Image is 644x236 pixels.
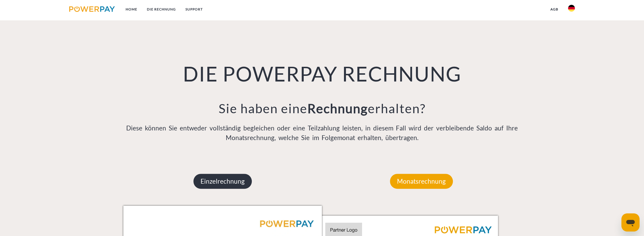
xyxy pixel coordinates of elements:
iframe: Schaltfläche zum Öffnen des Messaging-Fensters [621,213,639,231]
p: Monatsrechnung [390,174,453,189]
img: de [568,5,575,12]
b: Rechnung [307,101,368,116]
h3: Sie haben eine erhalten? [123,100,521,116]
a: agb [546,4,563,14]
p: Einzelrechnung [193,174,252,189]
h1: DIE POWERPAY RECHNUNG [123,61,521,86]
p: Diese können Sie entweder vollständig begleichen oder eine Teilzahlung leisten, in diesem Fall wi... [123,123,521,143]
a: DIE RECHNUNG [142,4,181,14]
img: logo-powerpay.svg [69,6,115,12]
a: Home [121,4,142,14]
a: SUPPORT [181,4,208,14]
